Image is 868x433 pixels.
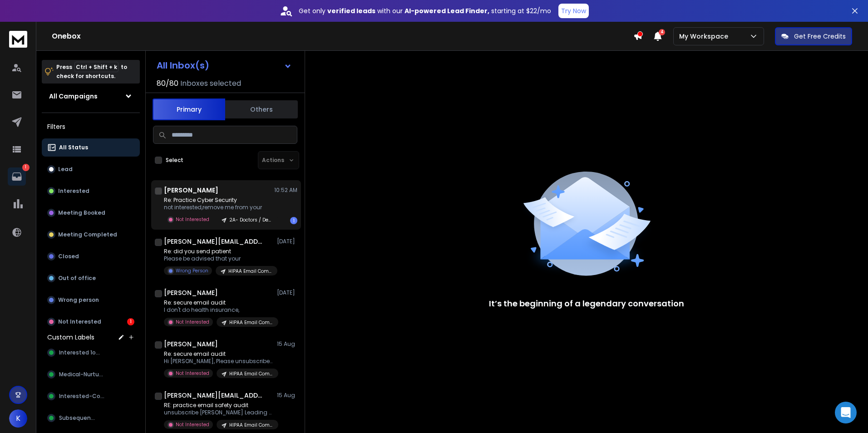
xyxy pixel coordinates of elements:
[58,166,73,173] p: Lead
[164,299,273,306] p: Re: secure email audit
[52,31,633,42] h1: Onebox
[561,6,586,15] p: Try Now
[404,6,489,15] strong: AI-powered Lead Finder,
[58,318,101,325] p: Not Interested
[42,226,140,244] button: Meeting Completed
[794,32,846,41] p: Get Free Credits
[274,187,297,194] p: 10:52 AM
[277,392,297,399] p: 15 Aug
[59,414,98,422] span: Subsequence
[327,6,375,15] strong: verified leads
[176,319,209,325] p: Not Interested
[42,387,140,405] button: Interested-Conv
[164,197,273,204] p: Re: Practice Cyber Security
[176,267,208,274] p: Wrong Person
[164,350,273,358] p: Re: secure email audit
[176,421,209,428] p: Not Interested
[157,61,209,70] h1: All Inbox(s)
[277,289,297,296] p: [DATE]
[15,24,22,31] img: website_grey.svg
[229,319,273,326] p: HIPAA Email Compliance – Split Test
[58,187,89,195] p: Interested
[127,318,134,325] div: 1
[58,296,99,304] p: Wrong person
[59,144,88,151] p: All Status
[92,53,99,60] img: tab_keywords_by_traffic_grey.svg
[24,24,64,31] div: Domain: [URL]
[58,275,96,282] p: Out of office
[42,247,140,266] button: Closed
[15,15,22,22] img: logo_orange.svg
[277,340,297,348] p: 15 Aug
[659,29,665,35] span: 4
[835,402,857,423] div: Open Intercom Messenger
[229,216,273,223] p: 2A- Doctors / Dentists / Chiropractors- [DATE]
[102,54,150,59] div: Keywords by Traffic
[42,120,140,133] h3: Filters
[42,291,140,309] button: Wrong person
[42,269,140,287] button: Out of office
[42,204,140,222] button: Meeting Booked
[164,391,264,400] h1: [PERSON_NAME][EMAIL_ADDRESS][DOMAIN_NAME]
[59,393,107,400] span: Interested-Conv
[228,268,272,275] p: HIPAA Email Compliance – Split Test
[74,62,118,72] span: Ctrl + Shift + k
[164,340,218,349] h1: [PERSON_NAME]
[229,370,273,377] p: HIPAA Email Compliance – Split Test
[157,78,178,89] span: 80 / 80
[225,99,298,119] button: Others
[149,56,299,74] button: All Inbox(s)
[36,54,81,59] div: Domain Overview
[164,306,273,314] p: I don't do health insurance,
[679,32,732,41] p: My Workspace
[42,87,140,105] button: All Campaigns
[166,157,183,164] label: Select
[42,182,140,200] button: Interested
[42,138,140,157] button: All Status
[47,333,94,342] h3: Custom Labels
[164,255,273,262] p: Please be advised that your
[164,186,218,195] h1: [PERSON_NAME]
[164,204,273,211] p: not interested,remove me from your
[49,92,98,101] h1: All Campaigns
[558,4,589,18] button: Try Now
[164,237,264,246] h1: [PERSON_NAME][EMAIL_ADDRESS][DOMAIN_NAME]
[9,409,27,428] button: K
[153,98,225,120] button: Primary
[59,371,104,378] span: Medical-Nurture
[56,63,127,81] p: Press to check for shortcuts.
[176,216,209,223] p: Not Interested
[164,402,273,409] p: RE: practice email safety audit
[22,164,30,171] p: 1
[42,313,140,331] button: Not Interested1
[8,167,26,186] a: 1
[42,344,140,362] button: Interested 1on1
[299,6,551,15] p: Get only with our starting at $22/mo
[176,370,209,377] p: Not Interested
[229,422,273,428] p: HIPAA Email Compliance – Split Test
[164,358,273,365] p: Hi [PERSON_NAME], Please unsubscribe me
[42,160,140,178] button: Lead
[59,349,101,356] span: Interested 1on1
[58,231,117,238] p: Meeting Completed
[164,409,273,416] p: unsubscribe [PERSON_NAME] Leading Edge
[489,297,684,310] p: It’s the beginning of a legendary conversation
[164,248,273,255] p: Re: did you send patient
[164,288,218,297] h1: [PERSON_NAME]
[58,209,105,216] p: Meeting Booked
[42,365,140,384] button: Medical-Nurture
[9,31,27,48] img: logo
[42,409,140,427] button: Subsequence
[290,217,297,224] div: 1
[180,78,241,89] h3: Inboxes selected
[58,253,79,260] p: Closed
[25,15,44,22] div: v 4.0.25
[775,27,852,45] button: Get Free Credits
[277,238,297,245] p: [DATE]
[26,53,34,60] img: tab_domain_overview_orange.svg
